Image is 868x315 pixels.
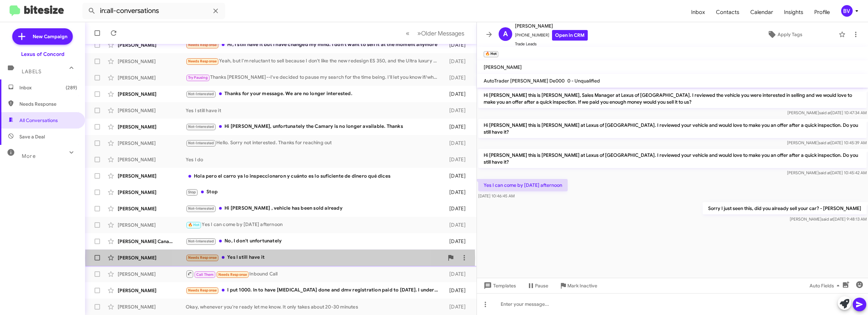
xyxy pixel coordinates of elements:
div: Thanks [PERSON_NAME]--I've decided to pause my search for the time being. I'll let you know if/wh... [186,74,442,81]
div: No, I don't unfortunately [186,237,442,245]
input: Search [82,3,225,19]
span: said at [819,170,831,175]
div: Inbound Call [186,270,442,278]
span: Not-Interested [188,239,214,243]
p: Sorry I just seen this, did you already sell your car? - [PERSON_NAME] [703,202,867,214]
div: [PERSON_NAME] [118,189,186,196]
a: Contacts [711,2,745,22]
a: Open in CRM [552,30,588,41]
span: Apply Tags [778,28,802,41]
nav: Page navigation example [402,26,468,40]
span: » [417,29,421,37]
div: Yes I still have it [186,254,444,261]
span: Older Messages [421,30,464,37]
button: BV [835,5,861,17]
a: Profile [809,2,835,22]
button: Templates [477,280,521,292]
span: Labels [22,69,41,75]
div: [PERSON_NAME] [118,254,186,261]
span: Inbox [19,84,77,91]
div: BV [841,5,853,17]
span: said at [819,110,831,115]
div: Hello. Sorry not interested. Thanks for reaching out [186,139,442,147]
span: Auto Fields [809,280,842,292]
button: Next [413,26,468,40]
div: [DATE] [442,271,471,277]
div: [DATE] [442,42,471,48]
span: Inbox [686,2,711,22]
button: Apply Tags [734,28,835,41]
span: Pause [535,280,548,292]
div: [DATE] [442,172,471,179]
div: Okay, whenever you're ready let me know. It only takes about 20-30 minutes [186,303,442,310]
small: 🔥 Hot [484,51,498,57]
span: (289) [66,84,77,91]
p: Hi [PERSON_NAME] this is [PERSON_NAME] at Lexus of [GEOGRAPHIC_DATA]. I reviewed your vehicle and... [478,119,867,138]
span: [PERSON_NAME] [DATE] 9:48:13 AM [790,216,867,222]
div: [DATE] [442,238,471,245]
span: [DATE] 10:46:45 AM [478,193,515,198]
span: Not-Interested [188,92,214,96]
div: [DATE] [442,156,471,163]
span: A [503,29,508,40]
a: New Campaign [12,28,73,45]
div: [PERSON_NAME] [118,74,186,81]
div: Hi [PERSON_NAME], unfortunately the Camary is no longer available. Thanks [186,123,442,131]
span: « [406,29,410,37]
div: [DATE] [442,107,471,114]
span: Save a Deal [19,133,45,140]
p: Yes I can come by [DATE] afternoon [478,179,568,191]
span: Needs Response [188,255,217,260]
div: [DATE] [442,123,471,130]
span: Not-Interested [188,206,214,211]
span: Call Them [196,272,214,277]
div: I put 1000. In to have [MEDICAL_DATA] done and dmv registration paid to [DATE]. I understand that... [186,286,442,294]
div: [PERSON_NAME] [118,205,186,212]
span: said at [819,140,831,145]
p: Hi [PERSON_NAME] this is [PERSON_NAME], Sales Manager at Lexus of [GEOGRAPHIC_DATA]. I reviewed t... [478,89,867,108]
span: Needs Response [218,272,247,277]
span: Mark Inactive [567,280,597,292]
div: Yeah, but I'm reluctant to sell because I don't like the new redesign ES 350, and the Ultra luxur... [186,57,442,65]
div: Yes I do [186,156,442,163]
a: Calendar [745,2,779,22]
span: All Conversations [19,117,58,124]
div: [PERSON_NAME] [118,42,186,48]
div: [PERSON_NAME] [118,271,186,277]
span: Needs Response [19,101,77,107]
p: Hi [PERSON_NAME] this is [PERSON_NAME] at Lexus of [GEOGRAPHIC_DATA]. I reviewed your vehicle and... [478,149,867,168]
button: Auto Fields [804,280,848,292]
div: [DATE] [442,140,471,147]
div: [DATE] [442,287,471,294]
span: [PERSON_NAME] [DATE] 10:45:42 AM [787,170,867,175]
span: Needs Response [188,43,217,47]
div: [PERSON_NAME] [118,287,186,294]
span: Templates [482,280,516,292]
span: 0 - Unqualified [567,78,600,84]
span: AutoTrader [PERSON_NAME] De000 [484,78,565,84]
span: Try Pausing [188,75,208,80]
span: [PERSON_NAME] [484,64,522,70]
div: [PERSON_NAME] [118,156,186,163]
div: [PERSON_NAME] Canada-[PERSON_NAME] [118,238,186,245]
div: [DATE] [442,222,471,228]
div: [PERSON_NAME] [118,222,186,228]
div: [DATE] [442,58,471,65]
span: Not-Interested [188,141,214,145]
div: Hi [PERSON_NAME] , vehicle has been sold already [186,205,442,212]
div: Yes I can come by [DATE] afternoon [186,221,442,229]
span: [PERSON_NAME] [515,22,588,30]
span: Stop [188,190,196,194]
button: Previous [402,26,414,40]
div: [PERSON_NAME] [118,172,186,179]
div: Thanks for your message. We are no longer interested. [186,90,442,98]
div: Yes I still have it [186,107,442,114]
span: [PHONE_NUMBER] [515,30,588,41]
div: [PERSON_NAME] [118,123,186,130]
div: [PERSON_NAME] [118,58,186,65]
div: [PERSON_NAME] [118,140,186,147]
a: Insights [779,2,809,22]
div: [PERSON_NAME] [118,91,186,97]
div: [DATE] [442,303,471,310]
